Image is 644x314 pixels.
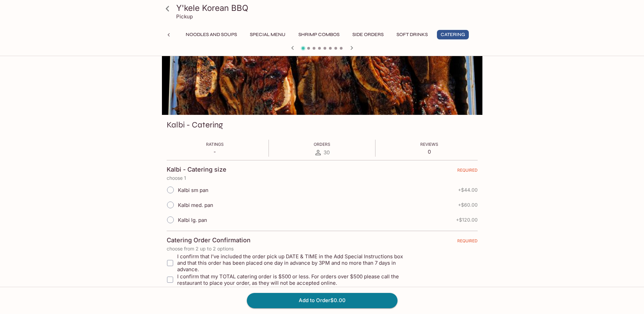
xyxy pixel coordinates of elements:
h3: Kalbi - Catering [167,120,223,130]
button: Catering [437,30,469,39]
div: Kalbi - Catering [162,25,482,115]
p: Pickup [176,13,193,20]
span: Reviews [420,142,438,147]
span: Orders [314,142,330,147]
span: Kalbi sm pan [178,187,208,193]
button: Shrimp Combos [295,30,343,39]
p: choose from 2 up to 2 options [167,246,478,251]
button: Side Orders [349,30,387,39]
span: I confirm that I’ve included the order pick up DATE & TIME in the Add Special Instructions box an... [177,253,412,273]
p: - [206,149,224,155]
h3: Y'kele Korean BBQ [176,3,480,13]
span: 30 [324,149,330,156]
span: + $120.00 [456,217,478,223]
p: 0 [420,149,438,155]
span: + $60.00 [458,202,478,208]
button: Soft Drinks [393,30,431,39]
span: Ratings [206,142,224,147]
span: Kalbi med. pan [178,202,213,208]
button: Add to Order$0.00 [247,293,398,308]
button: Special Menu [246,30,289,39]
span: Kalbi lg. pan [178,217,207,223]
span: I confirm that my TOTAL catering order is $500 or less. For orders over $500 please call the rest... [177,273,412,286]
h4: Catering Order Confirmation [167,237,251,244]
span: REQUIRED [457,168,478,175]
span: + $44.00 [458,187,478,193]
span: REQUIRED [457,238,478,246]
p: choose 1 [167,175,478,181]
button: Noodles and Soups [182,30,241,39]
h4: Kalbi - Catering size [167,166,226,173]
